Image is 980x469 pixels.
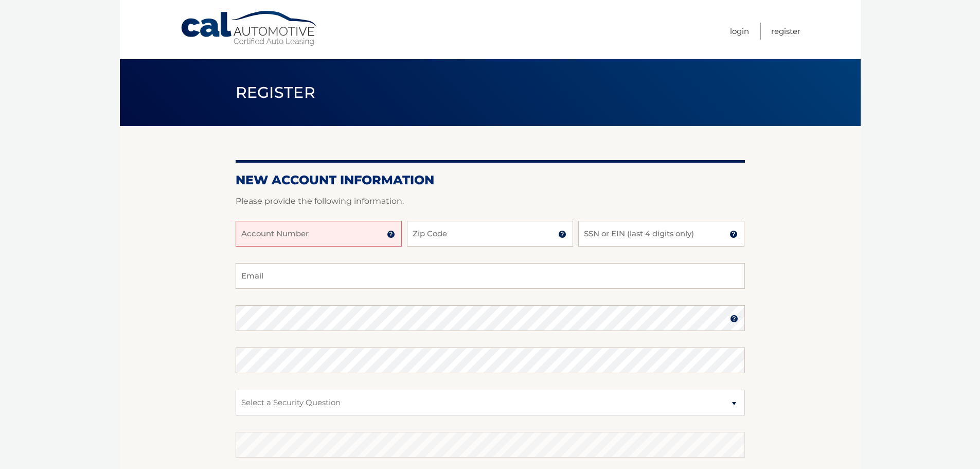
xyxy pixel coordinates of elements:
a: Cal Automotive [180,10,319,47]
img: tooltip.svg [387,230,395,238]
img: tooltip.svg [729,230,738,238]
span: Register [236,83,316,102]
img: tooltip.svg [730,315,738,323]
p: Please provide the following information. [236,194,745,209]
img: tooltip.svg [558,230,566,238]
input: Email [236,263,745,289]
input: Zip Code [407,221,573,247]
input: Account Number [236,221,402,247]
h2: New Account Information [236,172,745,188]
input: SSN or EIN (last 4 digits only) [578,221,744,247]
a: Register [771,23,800,40]
a: Login [730,23,749,40]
